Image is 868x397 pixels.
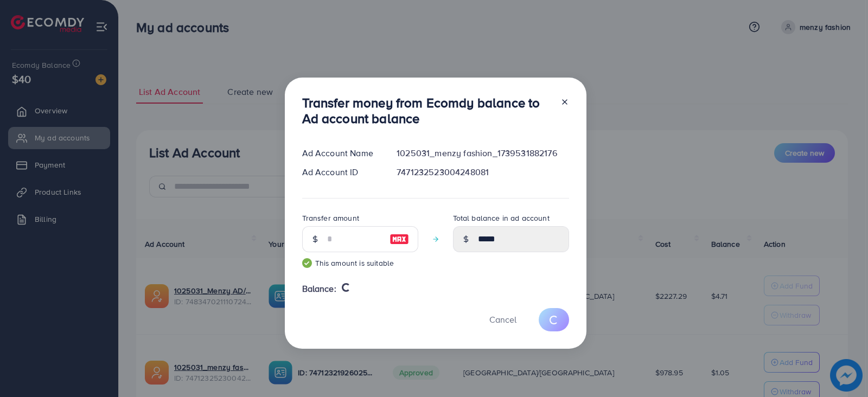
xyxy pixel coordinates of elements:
h3: Transfer money from Ecomdy balance to Ad account balance [302,95,552,126]
label: Transfer amount [302,213,359,223]
small: This amount is suitable [302,258,418,268]
img: image [390,233,409,246]
div: 1025031_menzy fashion_1739531882176 [388,147,577,159]
span: Balance: [302,283,336,295]
div: 7471232523004248081 [388,166,577,178]
div: Ad Account ID [293,166,388,178]
span: Cancel [489,313,516,325]
label: Total balance in ad account [453,213,550,223]
div: Ad Account Name [293,147,388,159]
img: guide [302,258,312,268]
button: Cancel [476,308,530,331]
